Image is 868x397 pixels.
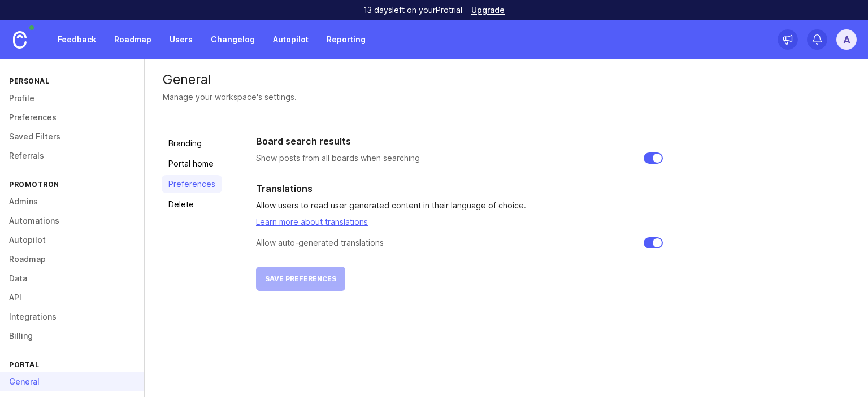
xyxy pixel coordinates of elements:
a: Learn more about translations [256,217,368,226]
p: 13 days left on your Pro trial [363,5,462,16]
a: Changelog [204,29,262,50]
p: Allow users to read user generated content in their language of choice. [256,200,663,211]
a: Feedback [51,29,103,50]
button: A [836,29,857,50]
h2: Board search results [256,134,663,148]
div: Manage your workspace's settings. [163,91,297,103]
a: Roadmap [107,29,158,50]
a: Portal home [162,155,222,173]
p: Allow auto-generated translations [256,237,384,248]
div: General [163,73,850,86]
p: Show posts from all boards when searching [256,152,420,164]
a: Reporting [320,29,372,50]
a: Autopilot [266,29,315,50]
a: Branding [162,134,222,152]
a: Upgrade [471,6,505,14]
iframe: Intercom live chat [830,359,857,386]
h2: Translations [256,182,663,195]
a: Preferences [162,175,222,193]
a: Users [163,29,199,50]
a: Delete [162,195,222,213]
img: Canny Home [13,31,27,49]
